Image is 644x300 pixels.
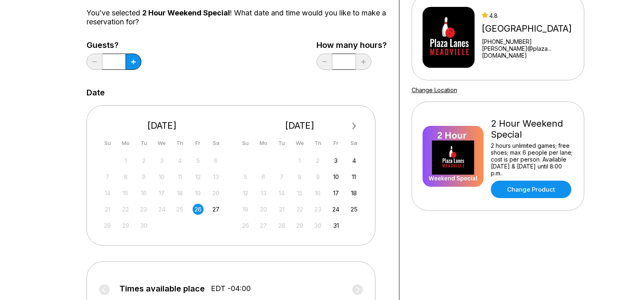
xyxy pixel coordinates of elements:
div: Not available Thursday, October 23rd, 2025 [312,204,323,215]
div: Not available Monday, October 27th, 2025 [258,220,269,231]
div: We [294,138,305,149]
div: Not available Tuesday, October 14th, 2025 [276,188,287,199]
div: Not available Tuesday, September 2nd, 2025 [138,155,149,166]
div: Not available Thursday, October 9th, 2025 [312,171,323,182]
div: Choose Saturday, October 11th, 2025 [349,171,360,182]
a: [PERSON_NAME]@plaza...[DOMAIN_NAME] [482,45,580,59]
img: Plaza Lanes Meadville [423,7,475,68]
div: Not available Tuesday, September 9th, 2025 [138,171,149,182]
div: Not available Thursday, October 2nd, 2025 [312,155,323,166]
div: Not available Sunday, October 26th, 2025 [240,220,251,231]
div: Not available Wednesday, October 22nd, 2025 [294,204,305,215]
div: Not available Monday, September 15th, 2025 [120,188,131,199]
div: Not available Monday, September 8th, 2025 [120,171,131,182]
label: How many hours? [317,41,387,50]
div: Choose Friday, September 26th, 2025 [193,204,204,215]
div: Choose Friday, October 3rd, 2025 [330,155,341,166]
div: Choose Friday, October 24th, 2025 [330,204,341,215]
div: Not available Wednesday, September 17th, 2025 [156,188,167,199]
img: 2 Hour Weekend Special [423,126,484,187]
span: Times available place [119,284,205,293]
div: Not available Thursday, September 4th, 2025 [174,155,185,166]
div: Choose Saturday, September 27th, 2025 [210,204,221,215]
div: [DATE] [237,120,363,131]
div: [PHONE_NUMBER] [482,38,580,45]
div: Not available Monday, October 20th, 2025 [258,204,269,215]
div: Not available Wednesday, September 3rd, 2025 [156,155,167,166]
label: Date [87,88,105,97]
a: Change Product [491,181,571,198]
div: Su [102,138,113,149]
div: Th [174,138,185,149]
div: month 2025-09 [101,154,223,231]
div: Not available Wednesday, October 15th, 2025 [294,188,305,199]
div: Not available Thursday, September 25th, 2025 [174,204,185,215]
div: Mo [258,138,269,149]
div: Not available Wednesday, October 29th, 2025 [294,220,305,231]
a: Change Location [412,86,457,93]
div: month 2025-10 [239,154,361,231]
div: Fr [330,138,341,149]
div: Not available Sunday, September 7th, 2025 [102,171,113,182]
button: Next Month [348,120,361,133]
div: 4.8 [482,12,580,19]
div: Not available Saturday, September 6th, 2025 [210,155,221,166]
div: Not available Sunday, October 5th, 2025 [240,171,251,182]
div: Not available Monday, October 13th, 2025 [258,188,269,199]
div: Choose Saturday, October 4th, 2025 [349,155,360,166]
div: Mo [120,138,131,149]
div: Choose Saturday, October 25th, 2025 [349,204,360,215]
div: 2 hours unlimited games; free shoes; max 6 people per lane; cost is per person. Available [DATE] ... [491,142,573,177]
div: Th [312,138,323,149]
div: We [156,138,167,149]
div: Not available Saturday, September 13th, 2025 [210,171,221,182]
div: Not available Friday, September 5th, 2025 [193,155,204,166]
div: Sa [210,138,221,149]
div: Not available Wednesday, September 10th, 2025 [156,171,167,182]
div: Choose Saturday, October 18th, 2025 [349,188,360,199]
div: Not available Tuesday, September 30th, 2025 [138,220,149,231]
div: Not available Tuesday, September 16th, 2025 [138,188,149,199]
div: Not available Tuesday, October 21st, 2025 [276,204,287,215]
div: Choose Friday, October 31st, 2025 [330,220,341,231]
div: Sa [349,138,360,149]
div: Not available Sunday, September 14th, 2025 [102,188,113,199]
div: Not available Monday, September 29th, 2025 [120,220,131,231]
div: Not available Thursday, September 18th, 2025 [174,188,185,199]
div: 2 Hour Weekend Special [491,118,573,140]
div: Su [240,138,251,149]
div: Not available Friday, September 19th, 2025 [193,188,204,199]
div: Not available Monday, September 22nd, 2025 [120,204,131,215]
div: Not available Wednesday, October 1st, 2025 [294,155,305,166]
div: Not available Sunday, September 21st, 2025 [102,204,113,215]
div: Tu [276,138,287,149]
div: Not available Thursday, October 16th, 2025 [312,188,323,199]
div: Not available Tuesday, October 28th, 2025 [276,220,287,231]
div: [DATE] [99,120,225,131]
span: EDT -04:00 [211,284,251,293]
div: Not available Tuesday, September 23rd, 2025 [138,204,149,215]
div: Not available Monday, September 1st, 2025 [120,155,131,166]
div: Choose Friday, October 17th, 2025 [330,188,341,199]
div: Fr [193,138,204,149]
div: Not available Wednesday, September 24th, 2025 [156,204,167,215]
div: Not available Sunday, October 12th, 2025 [240,188,251,199]
label: Guests? [87,41,141,50]
div: Not available Sunday, September 28th, 2025 [102,220,113,231]
span: 2 Hour Weekend Special [142,9,230,17]
div: Tu [138,138,149,149]
div: Not available Thursday, September 11th, 2025 [174,171,185,182]
div: Not available Thursday, October 30th, 2025 [312,220,323,231]
div: Not available Monday, October 6th, 2025 [258,171,269,182]
div: [GEOGRAPHIC_DATA] [482,23,580,34]
div: You’ve selected ! What date and time would you like to make a reservation for? [87,9,387,26]
div: Not available Wednesday, October 8th, 2025 [294,171,305,182]
div: Not available Tuesday, October 7th, 2025 [276,171,287,182]
div: Not available Saturday, September 20th, 2025 [210,188,221,199]
div: Not available Sunday, October 19th, 2025 [240,204,251,215]
div: Choose Friday, October 10th, 2025 [330,171,341,182]
div: Not available Friday, September 12th, 2025 [193,171,204,182]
